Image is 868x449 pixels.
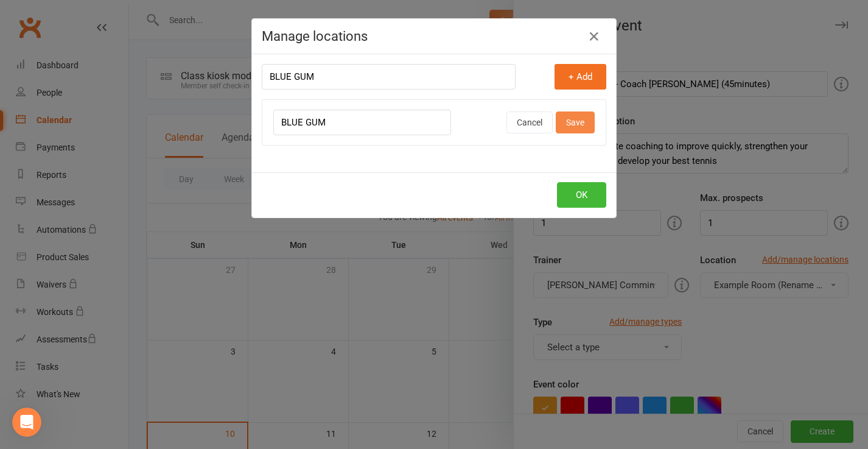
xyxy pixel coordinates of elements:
[273,110,451,135] input: Enter a location name
[506,111,553,133] button: Cancel
[262,29,606,44] h4: Manage locations
[584,27,604,46] button: Close
[557,182,606,208] button: OK
[556,111,595,133] button: Save
[262,64,516,90] input: Enter location name
[555,64,606,90] button: + Add
[12,408,41,437] iframe: Intercom live chat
